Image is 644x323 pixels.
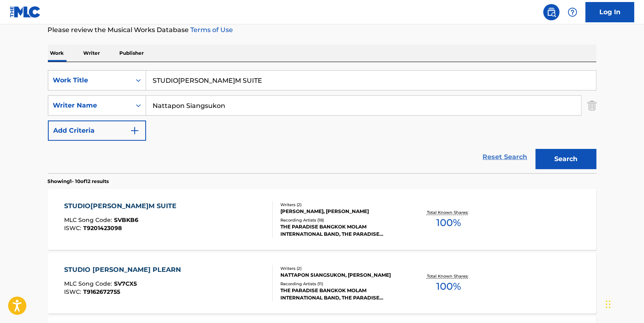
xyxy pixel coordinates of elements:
[436,215,461,230] span: 100 %
[547,7,556,17] img: search
[48,45,67,62] p: Work
[588,95,597,116] img: Delete Criterion
[48,189,597,250] a: STUDIO[PERSON_NAME]M SUITEMLC Song Code:SVBKB6ISWC:T9201423098Writers (2)[PERSON_NAME], [PERSON_N...
[536,149,597,169] button: Search
[280,202,403,208] div: Writers ( 2 )
[280,281,403,287] div: Recording Artists ( 11 )
[83,224,122,232] span: T9201423098
[48,178,109,185] p: Showing 1 - 10 of 12 results
[130,126,140,136] img: 9d2ae6d4665cec9f34b9.svg
[427,209,470,215] p: Total Known Shares:
[83,288,120,295] span: T9162672755
[64,201,181,211] div: STUDIO[PERSON_NAME]M SUITE
[280,271,403,279] div: NATTAPON SIANGSUKON, [PERSON_NAME]
[189,26,233,34] a: Terms of Use
[543,4,560,20] a: Public Search
[114,280,137,287] span: SV7CX5
[64,280,114,287] span: MLC Song Code :
[479,148,532,166] a: Reset Search
[280,208,403,215] div: [PERSON_NAME], [PERSON_NAME]
[427,273,470,279] p: Total Known Shares:
[280,287,403,301] div: THE PARADISE BANGKOK MOLAM INTERNATIONAL BAND, THE PARADISE BANGKOK MOLAM INTERNATIONAL BAND, THE...
[280,223,403,238] div: THE PARADISE BANGKOK MOLAM INTERNATIONAL BAND, THE PARADISE BANGKOK MOLAM INTERNATIONAL BAND, THE...
[436,279,461,294] span: 100 %
[81,45,103,62] p: Writer
[64,288,83,295] span: ISWC :
[280,265,403,271] div: Writers ( 2 )
[48,253,597,314] a: STUDIO [PERSON_NAME] PLEARNMLC Song Code:SV7CX5ISWC:T9162672755Writers (2)NATTAPON SIANGSUKON, [P...
[117,45,146,62] p: Publisher
[603,284,644,323] iframe: Chat Widget
[48,121,146,141] button: Add Criteria
[568,7,577,17] img: help
[586,2,634,22] a: Log In
[48,70,597,173] form: Search Form
[53,75,126,85] div: Work Title
[280,217,403,223] div: Recording Artists ( 18 )
[64,265,185,275] div: STUDIO [PERSON_NAME] PLEARN
[114,216,138,224] span: SVBKB6
[564,4,581,20] div: Help
[64,216,114,224] span: MLC Song Code :
[53,101,126,110] div: Writer Name
[48,25,597,35] p: Please review the Musical Works Database
[606,292,611,317] div: Drag
[10,6,41,18] img: MLC Logo
[64,224,83,232] span: ISWC :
